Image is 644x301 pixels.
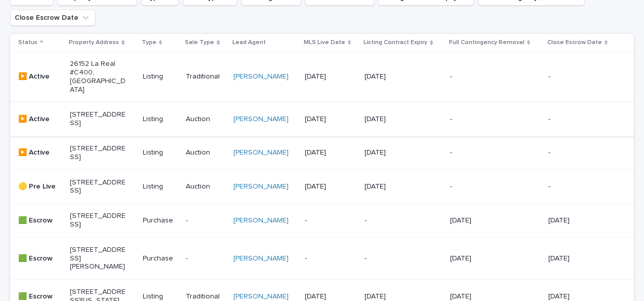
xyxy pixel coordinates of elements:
p: Lead Agent [232,37,266,48]
p: [DATE] [450,254,506,263]
p: - [365,254,421,263]
p: Auction [186,115,225,124]
p: - [305,216,357,225]
p: Listing Contract Expiry [364,37,427,48]
p: Property Address [69,37,119,48]
p: Purchase [143,216,178,225]
a: [PERSON_NAME] [233,148,289,157]
a: [PERSON_NAME] [233,254,289,263]
p: Listing [143,292,178,301]
p: [DATE] [365,182,421,191]
p: - [548,72,605,81]
p: [DATE] [305,182,357,191]
p: - [450,115,506,124]
p: - [548,182,605,191]
p: [STREET_ADDRESS] [70,110,126,128]
p: [STREET_ADDRESS] [70,178,126,196]
p: 🟩 Escrow [18,292,62,301]
p: [DATE] [365,148,421,157]
p: Sale Type [185,37,214,48]
p: - [365,216,421,225]
p: Full Contingency Removal [449,37,525,48]
p: Purchase [143,254,178,263]
p: 🟩 Escrow [18,254,62,263]
p: [DATE] [548,216,605,225]
tr: 🟡 Pre Live[STREET_ADDRESS]ListingAuction[PERSON_NAME] [DATE][DATE]-- [10,170,634,204]
p: 🟩 Escrow [18,216,62,225]
p: Listing [143,148,178,157]
a: [PERSON_NAME] [233,115,289,124]
p: MLS Live Date [304,37,345,48]
a: [PERSON_NAME] [233,216,289,225]
p: [DATE] [305,292,357,301]
p: Auction [186,148,225,157]
p: Listing [143,72,178,81]
p: Close Escrow Date [547,37,602,48]
p: [DATE] [305,115,357,124]
p: [DATE] [365,115,421,124]
p: [STREET_ADDRESS] [70,144,126,162]
p: - [450,182,506,191]
p: Listing [143,182,178,191]
p: [DATE] [305,148,357,157]
p: Traditional [186,292,225,301]
p: Status [18,37,37,48]
p: [STREET_ADDRESS][PERSON_NAME] [70,246,126,271]
p: [DATE] [548,254,605,263]
tr: 🟩 Escrow[STREET_ADDRESS]Purchase-[PERSON_NAME] --[DATE][DATE] [10,204,634,238]
p: ▶️ Active [18,115,62,124]
p: [DATE] [548,292,605,301]
tr: ▶️ Active[STREET_ADDRESS]ListingAuction[PERSON_NAME] [DATE][DATE]-- [10,102,634,136]
tr: ▶️ Active[STREET_ADDRESS]ListingAuction[PERSON_NAME] [DATE][DATE]-- [10,136,634,170]
p: - [450,148,506,157]
a: [PERSON_NAME] [233,182,289,191]
p: [STREET_ADDRESS] [70,212,126,229]
a: [PERSON_NAME] [233,72,289,81]
p: [DATE] [450,292,506,301]
p: - [450,72,506,81]
p: [DATE] [450,216,506,225]
p: - [548,148,605,157]
p: - [186,216,225,225]
p: ▶️ Active [18,72,62,81]
a: [PERSON_NAME] [233,292,289,301]
tr: ▶️ Active26152 La Real #C400, [GEOGRAPHIC_DATA]ListingTraditional[PERSON_NAME] [DATE][DATE]-- [10,52,634,102]
button: Close Escrow Date [10,10,95,26]
p: ▶️ Active [18,148,62,157]
p: [DATE] [305,72,357,81]
p: [DATE] [365,72,421,81]
p: - [548,115,605,124]
p: - [305,254,357,263]
p: Type [142,37,156,48]
tr: 🟩 Escrow[STREET_ADDRESS][PERSON_NAME]Purchase-[PERSON_NAME] --[DATE][DATE] [10,237,634,279]
p: - [186,254,225,263]
p: Traditional [186,72,225,81]
p: 🟡 Pre Live [18,182,62,191]
p: Auction [186,182,225,191]
p: [DATE] [365,292,421,301]
p: 26152 La Real #C400, [GEOGRAPHIC_DATA] [70,60,126,94]
p: Listing [143,115,178,124]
